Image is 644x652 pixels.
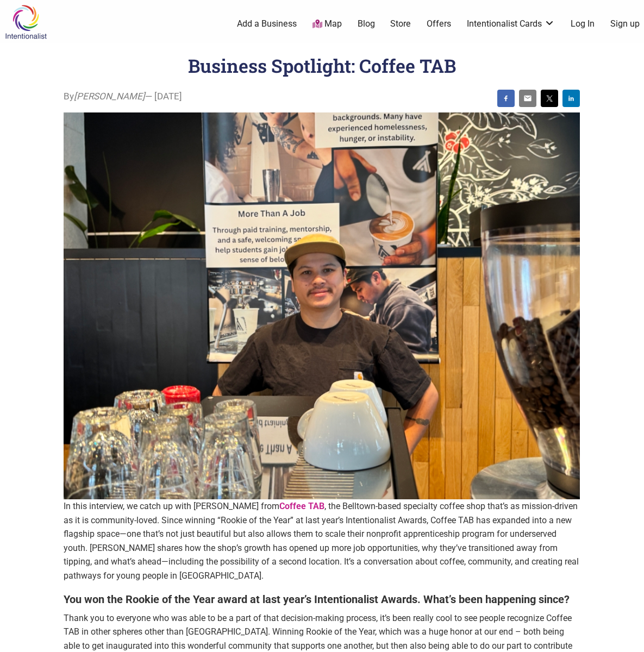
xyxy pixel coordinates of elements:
img: linkedin sharing button [567,94,576,103]
a: Store [390,18,411,30]
a: Map [312,18,342,30]
a: Blog [358,18,375,30]
a: Coffee TAB [279,501,324,511]
a: Sign up [610,18,640,30]
img: facebook sharing button [502,94,510,103]
a: Offers [427,18,451,30]
strong: You won the Rookie of the Year award at last year’s Intentionalist Awards. What’s been happening ... [64,593,570,606]
span: By — [DATE] [64,90,182,104]
h1: Business Spotlight: Coffee TAB [188,53,456,78]
a: Intentionalist Cards [467,18,555,30]
p: In this interview, we catch up with [PERSON_NAME] from , the Belltown-based specialty coffee shop... [64,499,580,583]
a: Add a Business [237,18,297,30]
a: Log In [571,18,595,30]
img: email sharing button [523,94,532,103]
i: [PERSON_NAME] [74,91,145,102]
img: twitter sharing button [545,94,554,103]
